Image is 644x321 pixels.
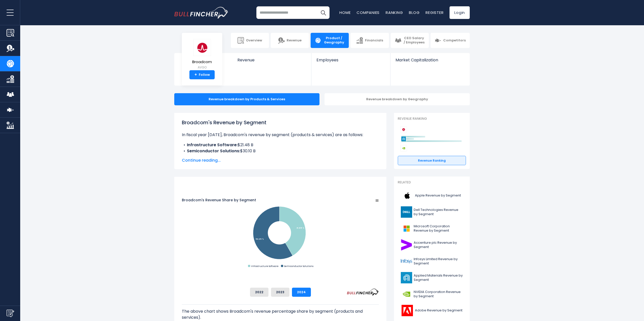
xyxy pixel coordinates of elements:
a: Revenue Ranking [398,156,466,165]
b: Infrastructure Software: [187,142,238,148]
img: INFY logo [401,256,412,267]
p: The above chart shows Broadcom's revenue percentage share by segment (products and services). [182,308,379,320]
span: Product / Geography [323,36,345,45]
div: Revenue breakdown by Geography [325,93,470,105]
div: Revenue breakdown by Products & Services [174,93,319,105]
button: Search [317,6,330,19]
strong: + [194,72,197,77]
span: Revenue [287,38,302,43]
img: bullfincher logo [174,7,229,18]
a: Home [339,10,351,15]
span: CEO Salary / Employees [403,36,425,45]
tspan: 58.35 % [256,238,264,240]
a: Infosys Limited Revenue by Segment [398,254,466,268]
span: NVIDIA Corporation Revenue by Segment [414,290,463,299]
button: 2023 [271,288,289,297]
span: Market Capitalization [395,58,464,62]
a: Blog [409,10,419,15]
a: Companies [357,10,380,15]
img: AAPL logo [401,190,413,201]
text: Infrastructure Software [251,264,279,268]
span: Adobe Revenue by Segment [415,308,462,313]
a: Microsoft Corporation Revenue by Segment [398,221,466,235]
span: Infosys Limited Revenue by Segment [414,257,463,266]
a: Login [450,6,470,19]
button: 2022 [250,288,268,297]
tspan: 41.65 % [296,227,304,229]
a: Revenue [271,33,309,48]
li: $30.10 B [182,148,379,154]
a: Adobe Revenue by Segment [398,304,466,317]
b: Semiconductor Solutions: [187,148,240,154]
a: Apple Revenue by Segment [398,189,466,203]
a: Revenue [232,53,311,71]
a: Market Capitalization [390,53,469,71]
a: Ranking [386,10,403,15]
span: Continue reading... [182,157,379,163]
img: ACN logo [401,239,412,251]
h1: Broadcom's Revenue by Segment [182,119,379,126]
a: Employees [311,53,390,71]
p: Revenue Ranking [398,117,466,121]
a: Financials [351,33,389,48]
span: Broadcom [192,60,212,64]
svg: Broadcom's Revenue Share by Segment [182,183,379,284]
img: NVDA logo [401,288,412,300]
text: Semiconductor Solutions [284,264,313,268]
a: NVIDIA Corporation Revenue by Segment [398,287,466,301]
span: Applied Materials Revenue by Segment [414,274,463,282]
a: CEO Salary / Employees [391,33,429,48]
button: 2024 [292,288,311,297]
a: Register [426,10,443,15]
span: Microsoft Corporation Revenue by Segment [414,224,463,233]
span: Employees [316,58,385,62]
span: Overview [246,38,262,43]
a: +Follow [189,70,215,79]
img: AMAT logo [401,272,412,283]
img: NVIDIA Corporation competitors logo [400,145,407,152]
a: Overview [231,33,269,48]
span: Competitors [443,38,466,43]
span: Dell Technologies Revenue by Segment [414,208,463,216]
span: Accenture plc Revenue by Segment [414,241,463,249]
p: Related [398,180,466,185]
a: Competitors [431,33,470,48]
a: Accenture plc Revenue by Segment [398,238,466,252]
li: $21.48 B [182,142,379,148]
span: Revenue [237,58,306,62]
small: AVGO [192,65,212,70]
a: Broadcom AVGO [192,39,212,70]
tspan: Broadcom's Revenue Share by Segment [182,197,256,203]
span: Apple Revenue by Segment [415,193,461,198]
img: MSFT logo [401,223,412,234]
a: Applied Materials Revenue by Segment [398,271,466,285]
a: Go to homepage [174,7,229,18]
a: Dell Technologies Revenue by Segment [398,205,466,219]
img: DELL logo [401,206,412,218]
img: ADBE logo [401,305,413,316]
p: In fiscal year [DATE], Broadcom's revenue by segment (products & services) are as follows: [182,132,379,138]
span: Financials [365,38,383,43]
img: Broadcom competitors logo [400,126,407,133]
a: Product / Geography [311,33,349,48]
img: Applied Materials competitors logo [400,136,407,142]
